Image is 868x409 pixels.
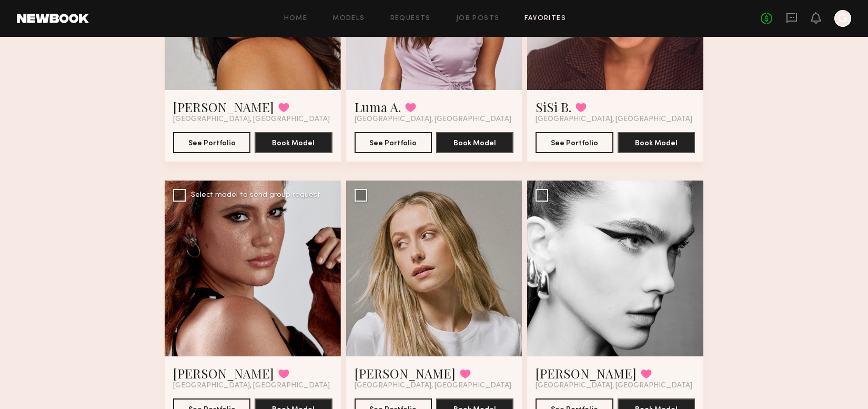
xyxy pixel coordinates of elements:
[834,10,851,27] a: G
[436,132,513,153] button: Book Model
[173,115,330,124] span: [GEOGRAPHIC_DATA], [GEOGRAPHIC_DATA]
[355,382,511,390] span: [GEOGRAPHIC_DATA], [GEOGRAPHIC_DATA]
[173,98,274,115] a: [PERSON_NAME]
[255,138,332,147] a: Book Model
[390,15,431,22] a: Requests
[355,132,432,153] button: See Portfolio
[536,132,613,153] button: See Portfolio
[284,15,308,22] a: Home
[255,132,332,153] button: Book Model
[355,365,456,382] a: [PERSON_NAME]
[536,115,692,124] span: [GEOGRAPHIC_DATA], [GEOGRAPHIC_DATA]
[173,132,250,153] button: See Portfolio
[173,365,274,382] a: [PERSON_NAME]
[618,138,695,147] a: Book Model
[355,115,511,124] span: [GEOGRAPHIC_DATA], [GEOGRAPHIC_DATA]
[436,138,513,147] a: Book Model
[524,15,566,22] a: Favorites
[191,192,320,199] div: Select model to send group request
[536,382,692,390] span: [GEOGRAPHIC_DATA], [GEOGRAPHIC_DATA]
[332,15,365,22] a: Models
[173,382,330,390] span: [GEOGRAPHIC_DATA], [GEOGRAPHIC_DATA]
[355,98,401,115] a: Luma A.
[536,365,637,382] a: [PERSON_NAME]
[536,98,571,115] a: SiSi B.
[618,132,695,153] button: Book Model
[456,15,500,22] a: Job Posts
